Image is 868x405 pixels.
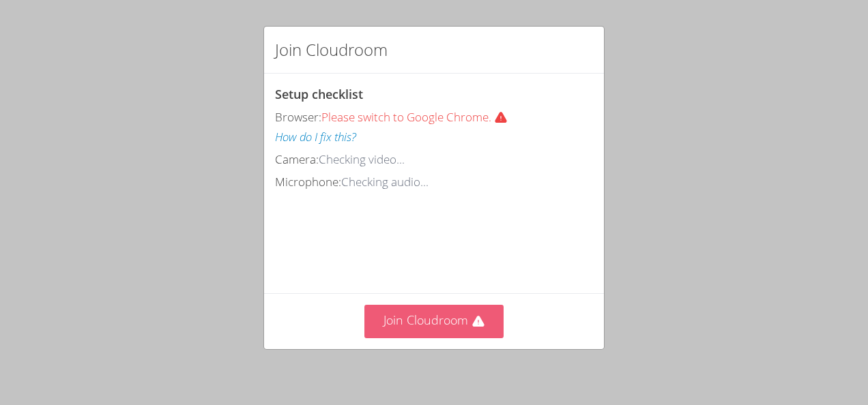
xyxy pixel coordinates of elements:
button: How do I fix this? [275,127,356,147]
span: Camera: [275,151,319,167]
span: Microphone: [275,174,341,190]
span: Checking video... [319,151,405,167]
button: Join Cloudroom [364,305,504,338]
span: Checking audio... [341,174,429,190]
span: Setup checklist [275,86,363,102]
span: Browser: [275,109,321,125]
h2: Join Cloudroom [275,37,388,62]
span: Please switch to Google Chrome. [321,109,513,125]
